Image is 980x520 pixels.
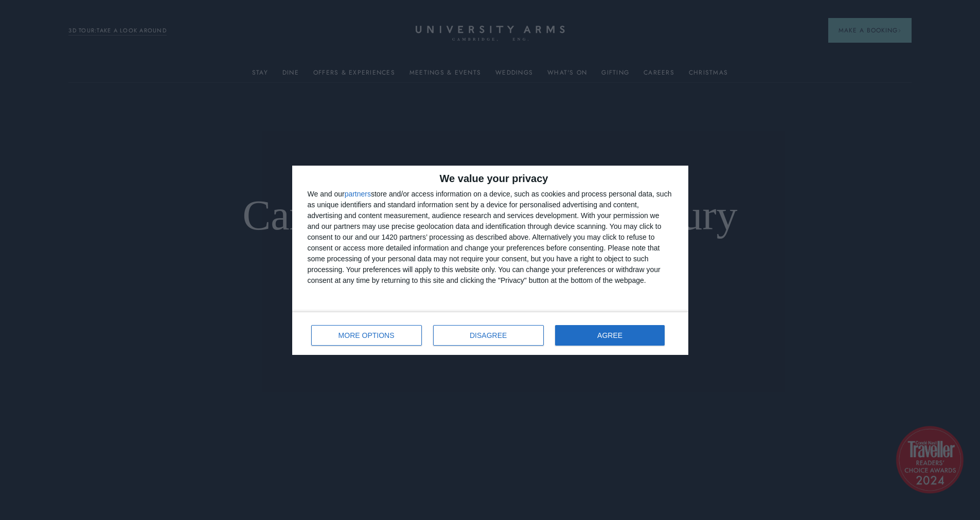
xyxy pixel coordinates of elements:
[470,332,507,339] span: DISAGREE
[292,166,688,355] div: qc-cmp2-ui
[308,189,673,286] div: We and our store and/or access information on a device, such as cookies and process personal data...
[555,325,665,346] button: AGREE
[345,190,371,198] button: partners
[308,173,673,184] h2: We value your privacy
[433,325,544,346] button: DISAGREE
[311,325,422,346] button: MORE OPTIONS
[338,332,395,339] span: MORE OPTIONS
[597,332,622,339] span: AGREE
